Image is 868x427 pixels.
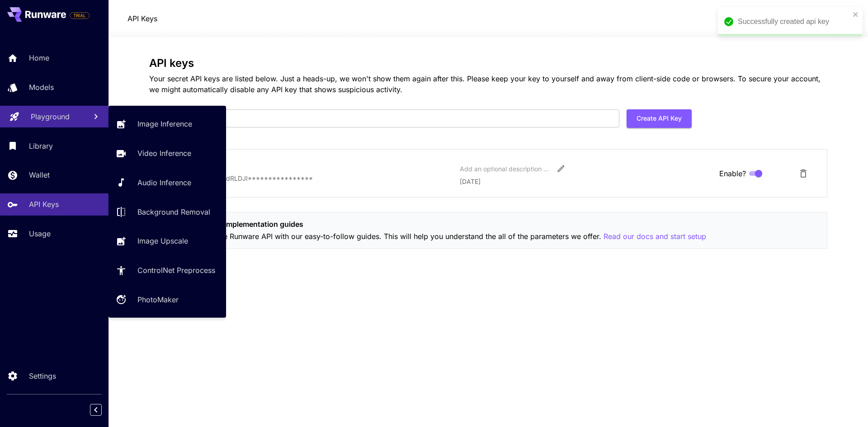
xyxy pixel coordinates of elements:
span: Add your payment card to enable full platform functionality. [70,10,90,21]
div: Collapse sidebar [97,402,108,418]
p: Check out our implementation guides [173,219,706,230]
p: Image Upscale [137,235,188,246]
p: [DATE] [460,177,712,186]
button: Delete API Key [794,164,812,183]
p: Wallet [29,169,50,180]
p: PhotoMaker [137,294,179,305]
p: Library [29,141,53,151]
a: ControlNet Preprocess [108,259,226,282]
p: Usage [29,228,51,239]
a: Background Removal [108,201,226,223]
a: Video Inference [108,142,226,164]
p: Your secret API keys are listed below. Just a heads-up, we won't show them again after this. Plea... [149,73,827,95]
button: Create API Key [627,109,692,128]
p: Image Inference [137,118,192,129]
p: Video Inference [137,148,191,159]
div: Add an optional description or comment [460,164,550,174]
span: Enable? [719,168,746,179]
p: Playground [31,111,70,122]
p: Settings [29,371,56,381]
span: TRIAL [70,12,89,19]
p: Audio Inference [137,177,191,188]
button: Collapse sidebar [90,404,102,416]
a: PhotoMaker [108,289,226,311]
h3: API keys [149,57,827,70]
p: Background Removal [137,206,210,217]
p: ControlNet Preprocess [137,265,215,276]
nav: breadcrumb [127,13,157,24]
p: Get to know the Runware API with our easy-to-follow guides. This will help you understand the all... [173,231,706,242]
label: API key name [156,105,194,113]
button: Edit [553,160,569,177]
p: Home [29,52,49,63]
div: test [193,164,283,174]
a: Image Upscale [108,230,226,252]
p: API Keys [29,199,59,210]
a: Image Inference [108,113,226,135]
p: API Keys [127,13,157,24]
p: Read our docs and start setup [604,231,706,242]
div: Successfully created api key [738,16,850,27]
a: Audio Inference [108,172,226,194]
button: close [853,11,859,18]
p: Models [29,82,54,93]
